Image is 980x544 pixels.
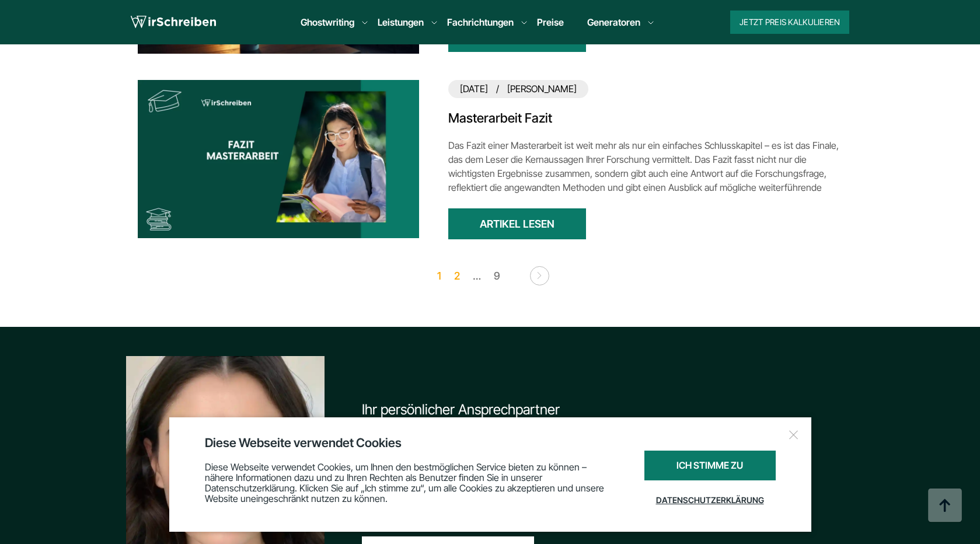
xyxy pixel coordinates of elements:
a: Fachrichtungen [447,15,514,29]
span: … [467,267,487,285]
div: Diese Webseite verwendet Cookies, um Ihnen den bestmöglichen Service bieten zu können – nähere In... [205,451,615,514]
button: Jetzt Preis kalkulieren [730,11,849,34]
img: logo wirschreiben [131,13,216,31]
div: Ich stimme zu [644,451,776,480]
a: Preise [537,16,564,28]
a: Generatoren [587,15,640,29]
a: Leistungen [378,15,424,29]
img: button top [927,489,962,524]
div: Ihr persönlicher Ansprechpartner [362,400,703,419]
div: Diese Webseite verwendet Cookies [205,435,776,451]
a: 9 [488,267,506,285]
a: Artikel lesen [448,208,586,239]
a: 2 [448,267,466,285]
p: Das Fazit einer Masterarbeit ist weit mehr als nur ein einfaches Schlusskapitel – es ist das Fina... [448,138,843,208]
time: [DATE] [460,83,507,95]
a: Datenschutzerklärung [644,486,776,514]
a: Ghostwriting [301,15,354,29]
address: [PERSON_NAME] [448,80,588,98]
a: Masterarbeit Fazit [448,110,843,127]
span: 1 [431,267,447,285]
img: Masterarbeit Fazit: So schreiben Sie den perfekten Schluss Ihrer Masterarbeit [138,80,419,238]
